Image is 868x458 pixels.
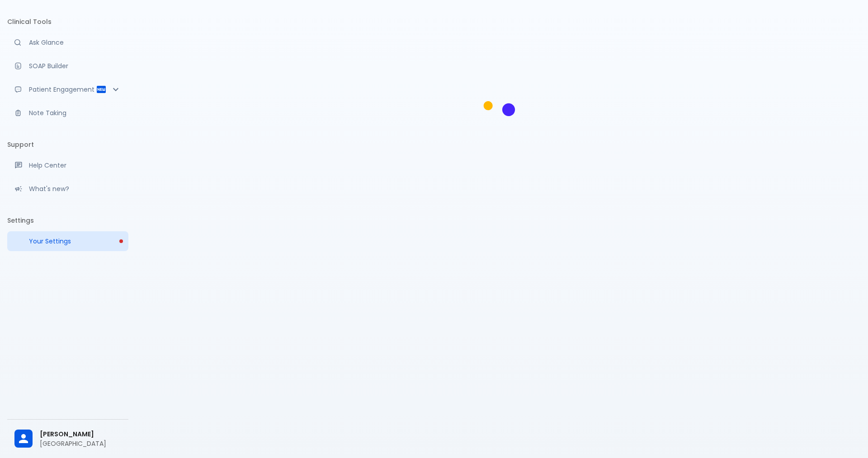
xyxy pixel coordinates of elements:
p: Ask Glance [29,38,121,47]
a: Please complete account setup [7,231,128,251]
a: Advanced note-taking [7,103,128,123]
li: Settings [7,210,128,231]
li: Support [7,134,128,155]
div: Patient Reports & Referrals [7,79,128,99]
div: Recent updates and feature releases [7,179,128,199]
p: Note Taking [29,108,121,117]
span: [PERSON_NAME] [40,430,121,439]
li: Clinical Tools [7,11,128,33]
p: [GEOGRAPHIC_DATA] [40,439,121,448]
a: Get help from our support team [7,155,128,175]
p: Help Center [29,161,121,170]
p: What's new? [29,184,121,193]
a: Docugen: Compose a clinical documentation in seconds [7,56,128,76]
a: Moramiz: Find ICD10AM codes instantly [7,33,128,52]
p: Your Settings [29,237,121,246]
p: SOAP Builder [29,61,121,70]
p: Patient Engagement [29,85,96,94]
div: [PERSON_NAME][GEOGRAPHIC_DATA] [7,423,128,454]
